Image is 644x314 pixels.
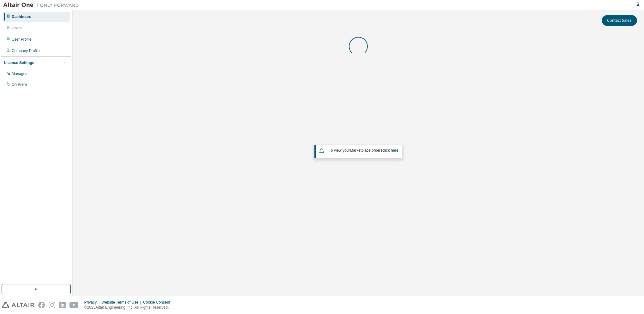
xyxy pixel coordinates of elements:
[602,15,637,26] button: Contact Sales
[12,26,21,31] div: Users
[69,302,79,308] img: youtube.svg
[12,37,32,42] div: User Profile
[12,82,27,87] div: On Prem
[2,302,34,308] img: altair_logo.svg
[84,300,101,305] div: Privacy
[3,2,82,8] img: Altair One
[329,148,398,153] span: To view your click
[391,148,398,153] a: here
[49,302,55,308] img: instagram.svg
[101,300,143,305] div: Website Terms of Use
[350,148,383,153] em: Marketplace orders
[59,302,66,308] img: linkedin.svg
[12,71,27,76] div: Managed
[143,300,174,305] div: Cookie Consent
[12,14,32,19] div: Dashboard
[12,48,40,53] div: Company Profile
[4,60,34,65] div: License Settings
[38,302,45,308] img: facebook.svg
[84,305,174,310] p: © 2025 Altair Engineering, Inc. All Rights Reserved.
